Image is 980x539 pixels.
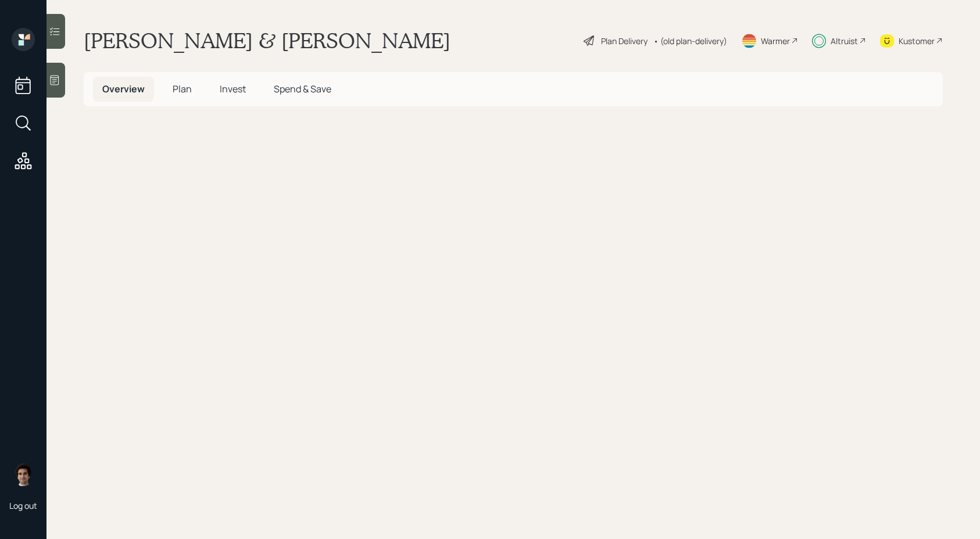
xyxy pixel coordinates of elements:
[899,35,935,47] div: Kustomer
[653,35,727,47] div: • (old plan-delivery)
[173,82,192,95] span: Plan
[9,500,37,511] div: Log out
[761,35,790,47] div: Warmer
[601,35,648,47] div: Plan Delivery
[831,35,858,47] div: Altruist
[102,82,145,95] span: Overview
[84,28,450,53] h1: [PERSON_NAME] & [PERSON_NAME]
[12,463,35,486] img: harrison-schaefer-headshot-2.png
[274,82,331,95] span: Spend & Save
[220,82,246,95] span: Invest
